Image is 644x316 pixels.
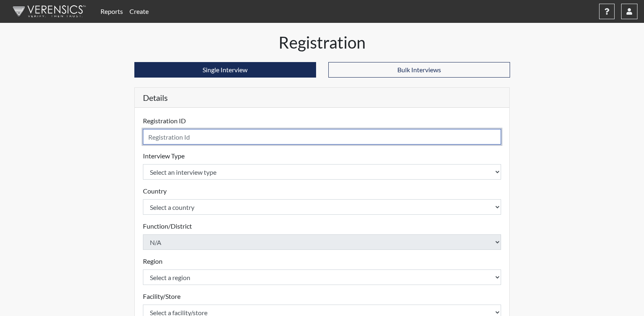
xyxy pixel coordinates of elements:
button: Bulk Interviews [328,62,510,78]
label: Function/District [143,221,192,231]
label: Country [143,186,167,196]
label: Region [143,256,163,266]
input: Insert a Registration ID, which needs to be a unique alphanumeric value for each interviewee [143,129,501,145]
label: Interview Type [143,151,185,161]
label: Registration ID [143,116,186,126]
h1: Registration [134,33,510,52]
label: Facility/Store [143,292,180,301]
a: Create [126,3,152,20]
a: Reports [97,3,126,20]
h5: Details [135,88,510,108]
button: Single Interview [134,62,316,78]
